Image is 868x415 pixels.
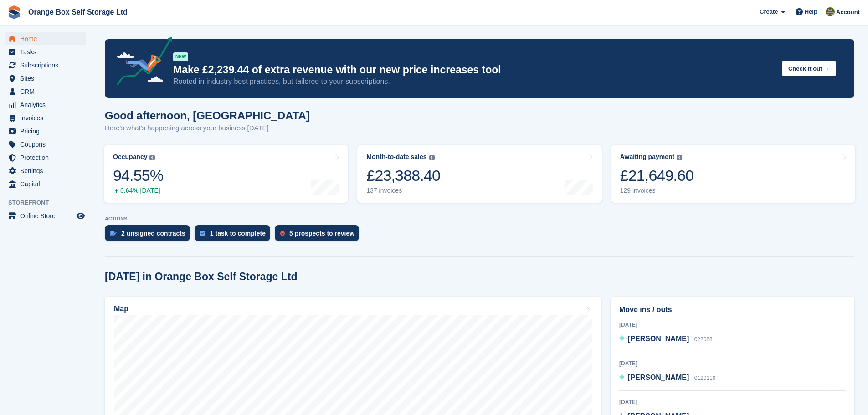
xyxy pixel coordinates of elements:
[5,210,86,222] a: menu
[75,210,86,221] a: Preview store
[149,155,155,160] img: icon-info-grey-7440780725fd019a000dd9b08b2336e03edf1995a4989e88bcd33f0948082b44.svg
[173,63,775,77] p: Make £2,239.44 of extra revenue with our new price increases tool
[611,145,855,203] a: Awaiting payment £21,649.60 129 invoices
[619,372,715,384] a: [PERSON_NAME] 0120119
[109,37,173,89] img: price-adjustments-announcement-icon-8257ccfd72463d97f412b2fc003d46551f7dbcb40ab6d574587a9cd5c0d94...
[5,125,86,138] a: menu
[121,230,185,237] div: 2 unsigned contracts
[20,138,75,151] span: Coupons
[5,151,86,164] a: menu
[113,187,163,195] div: 0.64% [DATE]
[20,210,75,222] span: Online Store
[826,7,835,16] img: Pippa White
[619,333,713,345] a: [PERSON_NAME] 022088
[5,112,86,124] a: menu
[289,230,354,237] div: 5 prospects to review
[628,374,689,381] span: [PERSON_NAME]
[275,225,364,246] a: 5 prospects to review
[5,46,86,58] a: menu
[5,98,86,111] a: menu
[7,5,21,19] img: stora-icon-8386f47178a22dfd0bd8f6a31ec36ba5ce8667c1dd55bd0f319d3a0aa187defe.svg
[836,8,860,17] span: Account
[366,166,440,185] div: £23,388.40
[619,398,846,406] div: [DATE]
[20,85,75,98] span: CRM
[366,187,440,195] div: 137 invoices
[619,304,846,315] h2: Move ins / outs
[20,178,75,190] span: Capital
[20,112,75,124] span: Invoices
[5,72,86,85] a: menu
[782,61,836,76] button: Check it out →
[5,59,86,72] a: menu
[20,98,75,111] span: Analytics
[5,138,86,151] a: menu
[5,85,86,98] a: menu
[20,46,75,58] span: Tasks
[105,271,298,283] h2: [DATE] in Orange Box Self Storage Ltd
[25,5,131,20] a: Orange Box Self Storage Ltd
[113,166,163,185] div: 94.55%
[8,198,91,207] span: Storefront
[20,151,75,164] span: Protection
[694,336,713,343] span: 022088
[628,335,689,343] span: [PERSON_NAME]
[113,153,147,161] div: Occupancy
[105,216,854,222] p: ACTIONS
[619,321,846,329] div: [DATE]
[429,155,435,160] img: icon-info-grey-7440780725fd019a000dd9b08b2336e03edf1995a4989e88bcd33f0948082b44.svg
[694,375,716,381] span: 0120119
[620,153,675,161] div: Awaiting payment
[620,187,694,195] div: 129 invoices
[677,155,682,160] img: icon-info-grey-7440780725fd019a000dd9b08b2336e03edf1995a4989e88bcd33f0948082b44.svg
[20,32,75,45] span: Home
[366,153,426,161] div: Month-to-date sales
[5,32,86,45] a: menu
[114,305,128,313] h2: Map
[105,109,310,122] h1: Good afternoon, [GEOGRAPHIC_DATA]
[760,7,778,16] span: Create
[5,178,86,190] a: menu
[357,145,601,203] a: Month-to-date sales £23,388.40 137 invoices
[620,166,694,185] div: £21,649.60
[20,59,75,72] span: Subscriptions
[173,77,775,87] p: Rooted in industry best practices, but tailored to your subscriptions.
[20,164,75,177] span: Settings
[105,225,195,246] a: 2 unsigned contracts
[195,225,275,246] a: 1 task to complete
[210,230,266,237] div: 1 task to complete
[20,72,75,85] span: Sites
[173,52,188,61] div: NEW
[619,359,846,368] div: [DATE]
[104,145,348,203] a: Occupancy 94.55% 0.64% [DATE]
[20,125,75,138] span: Pricing
[105,123,310,133] p: Here's what's happening across your business [DATE]
[280,231,285,236] img: prospect-51fa495bee0391a8d652442698ab0144808aea92771e9ea1ae160a38d050c398.svg
[200,231,205,236] img: task-75834270c22a3079a89374b754ae025e5fb1db73e45f91037f5363f120a921f8.svg
[110,231,117,236] img: contract_signature_icon-13c848040528278c33f63329250d36e43548de30e8caae1d1a13099fd9432cc5.svg
[5,164,86,177] a: menu
[805,7,817,16] span: Help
